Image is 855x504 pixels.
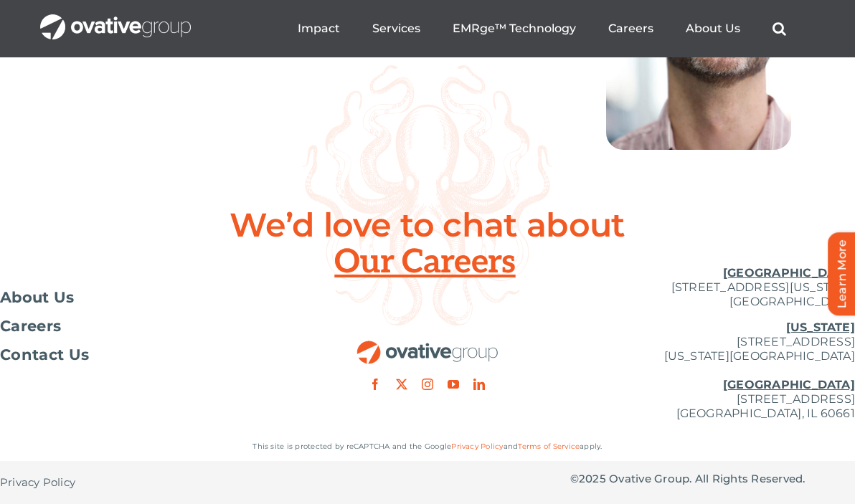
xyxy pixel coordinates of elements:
a: OG_Full_horizontal_WHT [40,13,191,27]
a: OG_Full_horizontal_RGB [356,339,499,353]
a: facebook [369,379,381,390]
a: EMRge™ Technology [453,22,576,36]
a: linkedin [473,379,485,390]
a: Careers [608,22,653,36]
a: instagram [422,379,433,390]
a: twitter [396,379,407,390]
u: [GEOGRAPHIC_DATA] [723,266,855,280]
a: Impact [298,22,340,36]
a: Terms of Service [518,442,580,451]
u: [GEOGRAPHIC_DATA] [723,378,855,391]
p: [STREET_ADDRESS] [US_STATE][GEOGRAPHIC_DATA] [STREET_ADDRESS] [GEOGRAPHIC_DATA], IL 60661 [570,320,855,421]
p: [STREET_ADDRESS][US_STATE] [GEOGRAPHIC_DATA] [570,266,855,309]
span: 2025 [579,472,606,485]
nav: Menu [298,6,786,52]
p: © Ovative Group. All Rights Reserved. [570,472,855,486]
a: Services [372,22,420,36]
span: Our Careers [334,244,520,280]
u: [US_STATE] [786,320,855,334]
a: Privacy Policy [451,442,503,451]
a: youtube [448,379,459,390]
a: Search [773,22,786,36]
a: About Us [686,22,740,36]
